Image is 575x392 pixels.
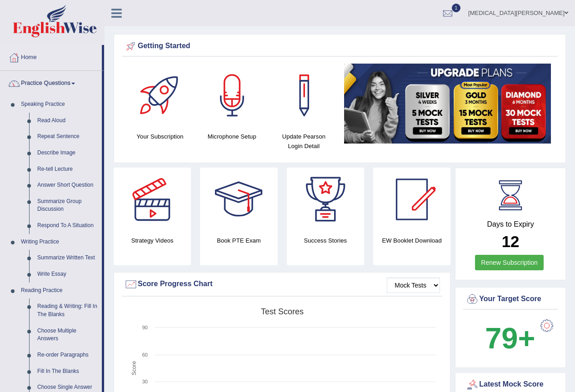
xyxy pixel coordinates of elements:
a: Speaking Practice [17,96,102,113]
img: small5.jpg [344,64,551,144]
span: 1 [452,4,461,12]
a: Re-tell Lecture [33,161,102,178]
a: Choose Multiple Answers [33,323,102,347]
div: Getting Started [124,40,555,53]
text: 30 [142,379,148,384]
a: Fill In The Blanks [33,363,102,380]
div: Latest Mock Score [465,378,555,392]
a: Summarize Group Discussion [33,194,102,218]
a: Read Aloud [33,113,102,129]
h4: Your Subscription [129,132,191,141]
a: Answer Short Question [33,177,102,194]
a: Respond To A Situation [33,218,102,234]
h4: Days to Expiry [465,220,555,228]
h4: Strategy Videos [114,236,191,245]
h4: Book PTE Exam [200,236,277,245]
a: Practice Questions [0,71,102,94]
h4: Microphone Setup [200,132,263,141]
a: Home [0,45,102,68]
b: 12 [502,233,520,250]
text: 60 [142,352,148,357]
text: 90 [142,325,148,330]
div: Your Target Score [465,293,555,306]
a: Renew Subscription [475,255,544,270]
b: 79+ [485,322,535,355]
a: Write Essay [33,266,102,283]
a: Reading & Writing: Fill In The Blanks [33,298,102,323]
h4: EW Booklet Download [373,236,450,245]
a: Repeat Sentence [33,129,102,145]
tspan: Score [131,361,137,376]
a: Writing Practice [17,234,102,250]
a: Describe Image [33,145,102,161]
h4: Success Stories [287,236,364,245]
a: Re-order Paragraphs [33,347,102,363]
div: Score Progress Chart [124,278,440,291]
a: Reading Practice [17,283,102,299]
a: Summarize Written Text [33,250,102,266]
tspan: Test scores [261,307,304,316]
h4: Update Pearson Login Detail [272,132,335,151]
